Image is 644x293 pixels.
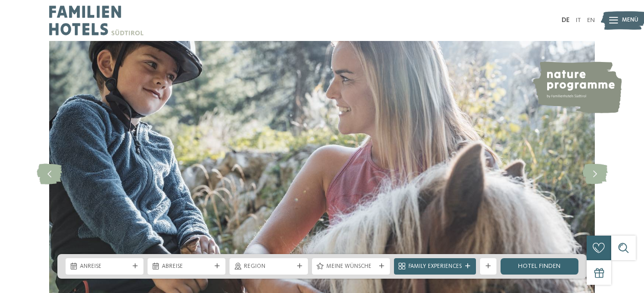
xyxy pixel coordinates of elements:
span: Anreise [80,263,129,271]
span: Menü [622,16,638,25]
img: nature programme by Familienhotels Südtirol [532,61,622,113]
a: IT [576,17,581,24]
a: EN [587,17,595,24]
span: Region [244,263,293,271]
a: Hotel finden [501,258,578,275]
span: Abreise [162,263,211,271]
span: Family Experiences [408,263,462,271]
a: DE [562,17,570,24]
span: Meine Wünsche [326,263,376,271]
